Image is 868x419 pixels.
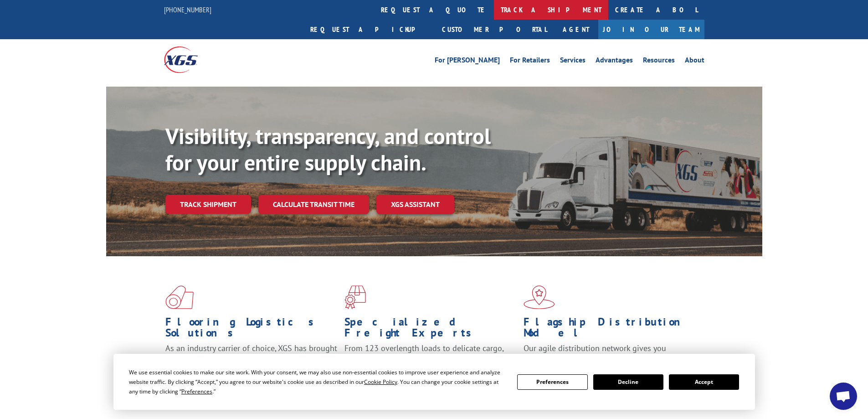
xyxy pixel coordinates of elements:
[560,57,586,67] a: Services
[113,354,755,410] div: Cookie Consent Prompt
[598,20,704,39] a: Join Our Team
[524,343,691,364] span: Our agile distribution network gives you nationwide inventory management on demand.
[685,57,704,67] a: About
[165,122,491,176] b: Visibility, transparency, and control for your entire supply chain.
[165,195,251,214] a: Track shipment
[510,57,550,67] a: For Retailers
[643,57,675,67] a: Resources
[165,316,338,343] h1: Flooring Logistics Solutions
[258,195,369,214] a: Calculate transit time
[181,388,212,395] span: Preferences
[303,20,435,39] a: Request a pickup
[524,316,696,343] h1: Flagship Distribution Model
[364,378,397,386] span: Cookie Policy
[165,343,337,375] span: As an industry carrier of choice, XGS has brought innovation and dedication to flooring logistics...
[344,285,366,309] img: xgs-icon-focused-on-flooring-red
[344,316,517,343] h1: Specialized Freight Experts
[554,20,598,39] a: Agent
[517,374,587,390] button: Preferences
[435,57,500,67] a: For [PERSON_NAME]
[344,343,517,383] p: From 123 overlength loads to delicate cargo, our experienced staff knows the best way to move you...
[165,285,194,309] img: xgs-icon-total-supply-chain-intelligence-red
[164,5,211,14] a: [PHONE_NUMBER]
[435,20,554,39] a: Customer Portal
[376,195,454,214] a: XGS ASSISTANT
[669,374,739,390] button: Accept
[830,383,857,410] a: Open chat
[129,367,506,396] div: We use essential cookies to make our site work. With your consent, we may also use non-essential ...
[593,374,663,390] button: Decline
[524,285,555,309] img: xgs-icon-flagship-distribution-model-red
[596,57,633,67] a: Advantages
